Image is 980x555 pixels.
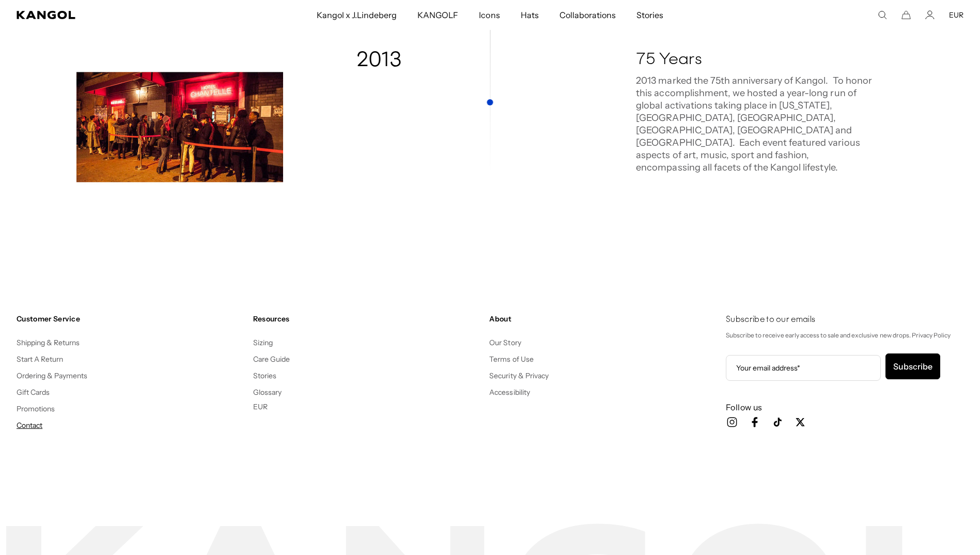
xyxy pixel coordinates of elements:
[636,74,873,174] p: 2013 marked the 75th anniversary of Kangol. To honor this accomplishment, we hosted a year-long r...
[726,314,963,326] h4: Subscribe to our emails
[726,402,963,413] h3: Follow us
[636,50,873,70] h3: 75 Years
[253,371,276,380] a: Stories
[878,10,887,20] summary: Search here
[17,314,245,323] h4: Customer Service
[726,330,963,341] p: Subscribe to receive early access to sale and exclusive new drops. Privacy Policy
[17,404,55,413] a: Promotions
[253,338,273,347] a: Sizing
[17,421,42,430] a: Contact
[901,10,911,20] button: Cart
[253,402,268,411] button: EUR
[489,338,521,347] a: Our Story
[253,354,290,364] a: Care Guide
[489,388,530,397] a: Accessibility
[17,338,80,347] a: Shipping & Returns
[17,354,63,364] a: Start A Return
[885,353,940,379] button: Subscribe
[17,388,50,397] a: Gift Cards
[925,10,935,20] a: Account
[489,371,549,380] a: Security & Privacy
[253,314,481,323] h4: Resources
[17,11,210,19] a: Kangol
[489,354,533,364] a: Terms of Use
[489,314,718,323] h4: About
[949,10,963,20] button: EUR
[17,371,88,380] a: Ordering & Payments
[253,388,282,397] a: Glossary
[356,50,624,174] h2: 2013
